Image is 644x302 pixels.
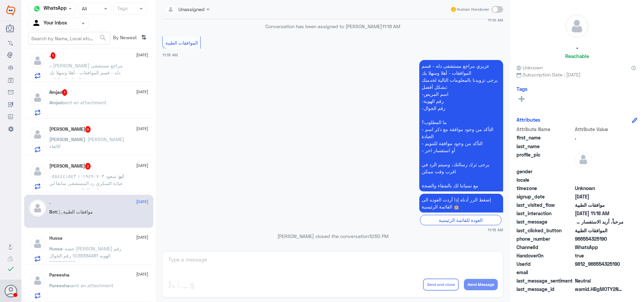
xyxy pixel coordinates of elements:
span: ابو [119,173,124,179]
p: 16/8/2025, 11:18 AM [419,194,503,213]
img: defaultAdmin.png [29,163,46,180]
span: [DATE] [136,199,148,205]
span: UserId [517,260,574,267]
span: 11:18 AM [162,53,178,57]
button: Avatar [4,285,17,297]
img: defaultAdmin.png [29,126,46,143]
h5: Pareesha [49,272,69,278]
span: . [49,63,51,68]
input: Search by Name, Local etc… [29,32,110,44]
span: first_name [517,134,574,141]
span: sent an attachment [62,100,106,105]
span: 2025-08-16T08:18:24.915Z [575,193,624,200]
img: defaultAdmin.png [566,15,588,38]
h5: Selim Abdellatif [49,126,91,133]
span: [DATE] [136,271,148,277]
h5: Hussa [49,235,62,241]
span: By Newest [110,32,139,45]
span: الموافقات الطبية [575,227,624,234]
span: Pareesha [49,283,69,288]
span: profile_pic [517,151,574,167]
span: 11:18 AM [382,23,400,29]
button: Send Message [464,279,498,290]
span: 3 [85,163,91,170]
span: [DATE] [136,126,148,132]
span: 966554325190 [575,235,624,242]
span: last_name [517,143,574,150]
span: 9812_966554325190 [575,260,624,267]
span: ChannelId [517,244,574,251]
span: 1 [62,89,67,96]
span: gender [517,168,574,175]
span: : موافقات الطبية [57,209,93,215]
button: search [99,33,107,44]
span: 11:18 AM [488,17,503,23]
span: [PERSON_NAME] [49,136,85,142]
span: phone_number [517,235,574,242]
span: : حصه [PERSON_NAME] رقم الهويه 1038384481 رقم الجوال 0503151422 [49,246,121,265]
span: الموافقات الطبية [165,40,198,46]
img: defaultAdmin.png [575,151,592,168]
span: 1 [51,52,56,59]
span: : [PERSON_NAME] الالغاء [49,136,124,149]
span: Bot [49,209,57,215]
img: defaultAdmin.png [29,52,46,69]
span: 0 [575,277,624,284]
span: signup_date [517,193,574,200]
span: [DATE] [136,52,148,58]
div: العودة للقائمة الرئيسية [420,215,501,225]
span: 12:50 PM [369,233,388,239]
span: : [PERSON_NAME] مراجع مستشفى دله - قسم الموافقات - أهلا وسهلا بك يرجى تزويدنا بالمعلومات التالية ... [49,63,123,118]
span: wamid.HBgMOTY2NTU0MzI1MTkwFQIAEhgUM0E2RjA2RDA0RUEzNzI3QUM4NTQA [575,286,624,293]
span: last_message [517,218,574,225]
span: Attribute Name [517,126,574,133]
span: email [517,269,574,276]
h6: Reachable [565,53,589,59]
span: Hussa [49,246,62,251]
span: موافقات الطبية [575,201,624,208]
h5: ابو محمد [49,163,91,170]
h5: Amjad [49,89,67,96]
img: yourInbox.svg [32,18,42,28]
span: true [575,252,624,259]
span: last_clicked_button [517,227,574,234]
span: 9 [85,126,91,133]
h5: . [49,52,56,59]
i: ⇅ [141,32,147,43]
span: [DATE] [136,89,148,95]
span: 2025-08-16T08:18:46.504Z [575,210,624,217]
span: Unknown [575,185,624,192]
div: Tags [116,5,128,13]
span: Amjad [49,100,62,105]
h6: Tags [517,86,528,92]
img: Widebot Logo [6,5,15,16]
span: last_message_sentiment [517,277,574,284]
span: Unknown [517,64,543,71]
button: Send and close [423,279,459,291]
span: sent an attachment [69,283,113,288]
span: last_message_id [517,286,574,293]
img: defaultAdmin.png [29,235,46,252]
span: HandoverOn [517,252,574,259]
span: Attribute Value [575,126,624,133]
img: defaultAdmin.png [29,272,46,289]
span: 2 [575,244,624,251]
span: Human Handover [457,6,489,12]
img: defaultAdmin.png [29,200,46,217]
span: [DATE] [136,234,148,240]
h5: . [576,43,578,51]
span: null [575,176,624,183]
span: null [575,269,624,276]
span: [DATE] [136,163,148,169]
span: search [99,34,107,42]
span: null [575,168,624,175]
span: Subscription Date : [DATE] [517,71,637,78]
span: locale [517,176,574,183]
p: [PERSON_NAME] closed the conversation [162,233,503,240]
img: defaultAdmin.png [29,89,46,106]
h5: . [49,200,51,205]
p: 16/8/2025, 11:18 AM [419,60,503,191]
i: check [7,265,15,273]
span: last_visited_flow [517,201,574,208]
span: last_interaction [517,210,574,217]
